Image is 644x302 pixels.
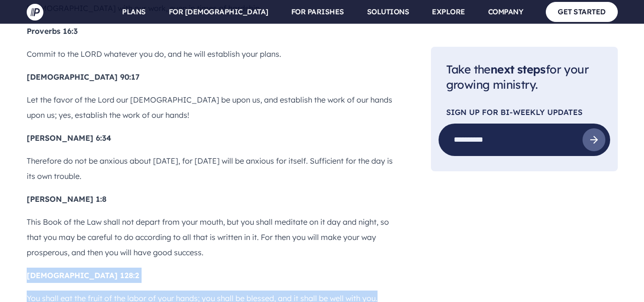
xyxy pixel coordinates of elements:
[491,62,546,76] span: next steps
[446,109,603,116] p: Sign Up For Bi-Weekly Updates
[27,26,78,36] b: Proverbs 16:3
[27,72,140,82] b: [DEMOGRAPHIC_DATA] 90:17
[546,2,618,21] a: GET STARTED
[27,46,400,62] p: Commit to the LORD whatever you do, and he will establish your plans.
[27,92,400,123] p: Let the favor of the Lord our [DEMOGRAPHIC_DATA] be upon us, and establish the work of our hands ...
[27,133,111,143] b: [PERSON_NAME] 6:34
[27,153,400,184] p: Therefore do not be anxious about [DATE], for [DATE] will be anxious for itself. Sufficient for t...
[27,194,106,204] b: [PERSON_NAME] 1:8
[27,214,400,260] p: This Book of the Law shall not depart from your mouth, but you shall meditate on it day and night...
[446,62,589,92] span: Take the for your growing ministry.
[27,271,139,280] b: [DEMOGRAPHIC_DATA] 128:2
